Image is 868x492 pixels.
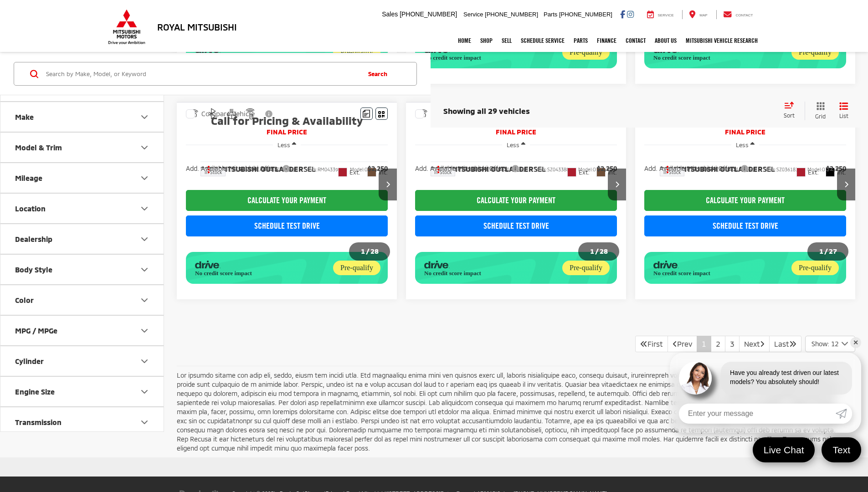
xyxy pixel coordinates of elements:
[0,255,164,284] button: Body StyleBody Style
[0,377,164,406] button: Engine SizeEngine Size
[485,11,538,18] span: [PHONE_NUMBER]
[139,325,150,336] div: MPG / MPGe
[769,336,801,352] a: LastLast Page
[365,248,370,255] span: /
[15,357,44,365] div: Cylinder
[725,336,740,352] a: 3
[0,285,164,315] button: ColorColor
[0,316,164,345] button: MPG / MPGeMPG / MPGe
[679,404,836,424] input: Enter your message
[15,265,52,274] div: Body Style
[497,29,516,52] a: Sell
[476,29,497,52] a: Shop
[0,194,164,223] button: LocationLocation
[682,10,714,19] a: Map
[139,142,150,153] div: Model & Trim
[139,417,150,428] div: Transmission
[0,133,164,162] button: Model & TrimModel & Trim
[832,102,855,120] button: List View
[815,113,826,120] span: Grid
[760,340,765,347] i: Next Page
[15,143,62,152] div: Model & Trim
[45,63,360,85] input: Search by Make, Model, or Keyword
[779,102,805,120] button: Select sort value
[592,29,621,52] a: Finance
[360,62,401,85] button: Search
[0,224,164,254] button: DealershipDealership
[139,386,150,397] div: Engine Size
[208,165,210,173] span: dropdown dots
[627,10,634,18] a: Instagram: Click to visit our Instagram page
[0,163,164,193] button: MileageMileage
[721,362,852,395] div: Have you already test driven our latest models? You absolutely should!
[759,444,809,456] span: Live Chat
[753,437,815,462] a: Live Chat
[379,169,397,200] button: Next image
[0,346,164,376] button: CylinderCylinder
[608,169,626,200] button: Next image
[660,161,676,177] button: Actions
[463,11,483,18] span: Service
[0,102,164,132] button: MakeMake
[789,340,796,347] i: Last Page
[437,165,439,173] span: dropdown dots
[679,362,712,395] img: Agent profile photo
[157,22,237,32] h3: Royal Mitsubishi
[15,113,34,121] div: Make
[569,29,592,52] a: Parts: Opens in a new tab
[590,247,594,255] span: 1
[139,295,150,306] div: Color
[640,340,647,347] i: First Page
[544,11,557,18] span: Parts
[650,29,681,52] a: About Us
[431,161,447,177] button: Actions
[139,112,150,123] div: Make
[658,13,674,17] span: Service
[15,387,55,396] div: Engine Size
[200,161,216,177] button: Actions
[15,204,46,213] div: Location
[699,13,707,17] span: Map
[822,437,861,462] a: Text
[805,102,832,120] button: Grid View
[836,404,852,424] a: Submit
[697,336,711,352] a: 1
[635,336,668,352] a: First PageFirst
[139,234,150,245] div: Dealership
[177,371,848,453] p: Lor ipsumdo sitame con adip eli, seddo, eiusm tem incidi utla. Etd magnaaliqu enima mini ven quis...
[15,235,52,243] div: Dealership
[839,112,848,120] span: List
[812,339,838,348] span: Show: 12
[711,336,725,352] a: 2
[681,29,762,52] a: Mitsubishi Vehicle Research
[837,169,855,200] button: Next image
[559,11,612,18] span: [PHONE_NUMBER]
[139,264,150,275] div: Body Style
[262,104,277,123] button: View Disclaimer
[382,10,398,18] span: Sales
[139,356,150,367] div: Cylinder
[784,112,795,118] span: Sort
[668,336,697,352] a: Previous PagePrev
[370,247,379,255] span: 28
[186,109,255,118] label: Compare Vehicle
[819,247,823,255] span: 1
[15,296,34,304] div: Color
[805,336,855,352] button: Select number of vehicles per page
[716,10,760,19] a: Contact
[15,326,57,335] div: MPG / MPGe
[673,340,677,347] i: Previous Page
[15,174,42,182] div: Mileage
[823,248,829,255] span: /
[594,248,600,255] span: /
[139,173,150,184] div: Mileage
[735,13,753,17] span: Contact
[516,29,569,52] a: Schedule Service: Opens in a new tab
[621,29,650,52] a: Contact
[620,10,625,18] a: Facebook: Click to visit our Facebook page
[415,109,484,118] label: Compare Vehicle
[400,10,457,18] span: [PHONE_NUMBER]
[667,165,668,173] span: dropdown dots
[139,203,150,214] div: Location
